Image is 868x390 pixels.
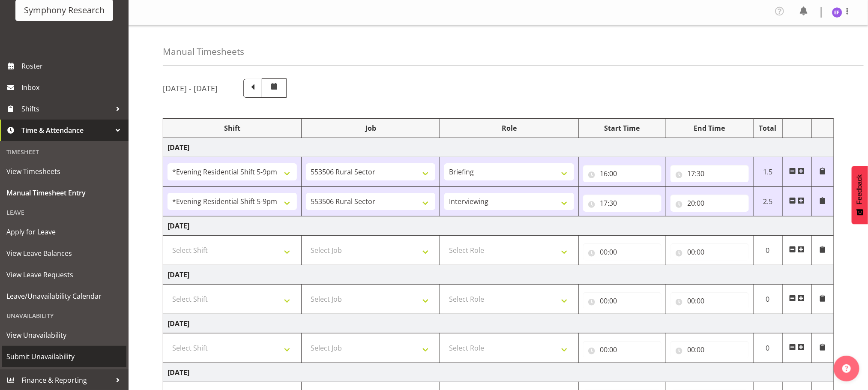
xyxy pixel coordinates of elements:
img: edmond-fernandez1860.jpg [832,7,842,18]
a: Leave/Unavailability Calendar [2,285,126,307]
div: Role [444,123,574,133]
a: View Timesheets [2,161,126,182]
span: Time & Attendance [21,124,111,137]
div: End Time [670,123,749,133]
span: View Leave Requests [6,268,122,281]
span: Leave/Unavailability Calendar [6,290,122,303]
input: Click to select... [583,292,661,309]
span: View Timesheets [6,165,122,178]
td: [DATE] [163,363,834,382]
div: Total [758,123,778,133]
a: Manual Timesheet Entry [2,182,126,204]
a: Apply for Leave [2,221,126,243]
span: Inbox [21,81,124,94]
span: Feedback [856,174,864,204]
div: Shift [168,123,297,133]
input: Click to select... [670,243,749,261]
div: Job [306,123,435,133]
img: help-xxl-2.png [842,364,851,373]
input: Click to select... [583,195,661,212]
td: 1.5 [753,157,782,187]
span: Finance & Reporting [21,374,111,387]
span: Submit Unavailability [6,350,122,363]
td: 2.5 [753,187,782,216]
td: 0 [753,285,782,314]
td: [DATE] [163,314,834,333]
div: Symphony Research [24,4,105,17]
input: Click to select... [670,195,749,212]
input: Click to select... [583,243,661,261]
span: View Leave Balances [6,247,122,260]
span: Apply for Leave [6,225,122,238]
div: Unavailability [2,307,126,324]
div: Leave [2,204,126,221]
input: Click to select... [583,165,661,182]
td: 0 [753,236,782,265]
td: 0 [753,333,782,363]
button: Feedback - Show survey [852,166,868,224]
input: Click to select... [583,341,661,358]
h4: Manual Timesheets [163,47,244,57]
span: Roster [21,60,124,72]
span: Shifts [21,102,111,115]
h5: [DATE] - [DATE] [163,84,218,93]
a: Submit Unavailability [2,346,126,367]
span: View Unavailability [6,329,122,342]
td: [DATE] [163,216,834,236]
span: Manual Timesheet Entry [6,186,122,199]
td: [DATE] [163,265,834,285]
a: View Unavailability [2,324,126,346]
div: Timesheet [2,143,126,161]
input: Click to select... [670,292,749,309]
input: Click to select... [670,165,749,182]
a: View Leave Requests [2,264,126,285]
td: [DATE] [163,138,834,157]
a: View Leave Balances [2,243,126,264]
input: Click to select... [670,341,749,358]
div: Start Time [583,123,661,133]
